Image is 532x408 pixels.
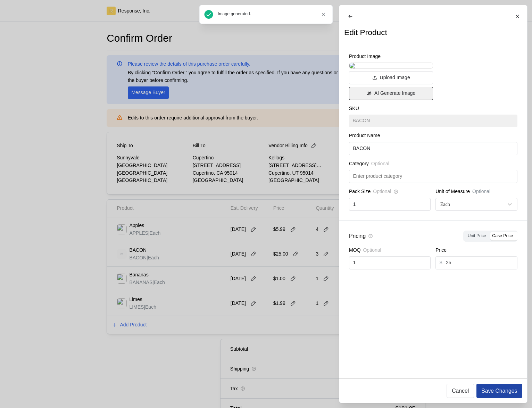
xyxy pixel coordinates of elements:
span: Unit Price [467,233,486,238]
input: Enter Product Name [353,142,513,155]
button: Save Changes [476,384,522,398]
input: Enter Price [446,257,513,269]
p: Product Image [349,53,433,60]
p: AI Generate Image [374,90,415,97]
input: Enter MOQ [353,257,426,269]
div: Category [349,160,517,170]
input: Enter Pack Size [353,198,426,211]
span: Optional [373,188,391,195]
p: Unit of Measure [435,188,470,195]
h2: Edit Product [344,27,387,38]
p: Upload Image [380,74,410,82]
button: Cancel [447,384,474,398]
div: Pack Size [349,188,431,198]
div: SKU [349,105,517,115]
div: MOQ [349,247,431,257]
p: $ [439,259,442,267]
input: Enter product category [353,170,513,183]
p: Optional [472,188,490,195]
span: Optional [371,160,389,168]
button: AI Generate Image [349,87,433,100]
div: Price [435,247,517,257]
div: Product Name [349,132,517,142]
span: Case Price [492,233,513,238]
div: Image generated. [218,11,318,17]
p: Pricing [349,232,366,240]
button: Upload Image [349,71,433,84]
p: Cancel [452,386,469,395]
p: Save Changes [481,386,517,395]
span: Optional [363,247,381,254]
